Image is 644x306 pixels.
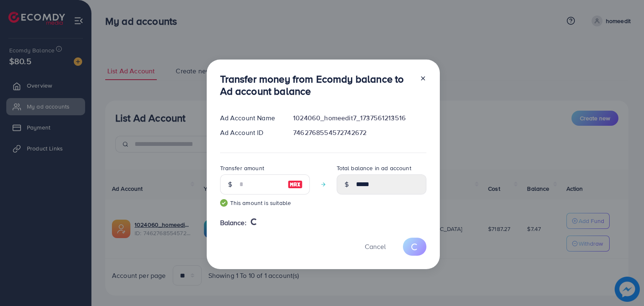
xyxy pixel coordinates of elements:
[365,242,386,251] span: Cancel
[288,179,303,189] img: image
[213,113,287,123] div: Ad Account Name
[220,199,228,207] img: guide
[220,73,413,97] h3: Transfer money from Ecomdy balance to Ad account balance
[286,113,433,123] div: 1024060_homeedit7_1737561213516
[286,128,433,137] div: 7462768554572742672
[220,218,247,228] span: Balance:
[337,164,411,172] label: Total balance in ad account
[213,128,287,137] div: Ad Account ID
[220,199,310,207] small: This amount is suitable
[354,238,396,256] button: Cancel
[220,164,264,172] label: Transfer amount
